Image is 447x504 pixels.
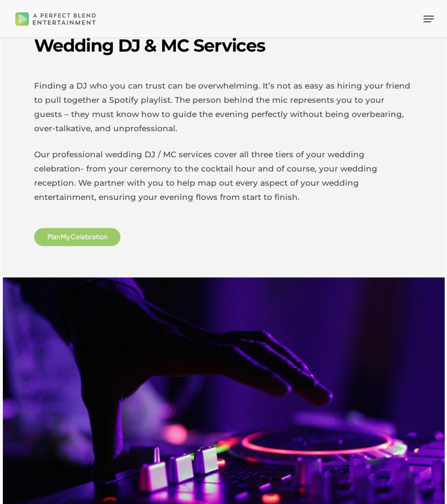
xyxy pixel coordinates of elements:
[51,233,53,240] span: l
[34,35,413,56] h2: Wedding DJ & MC Services
[82,233,86,240] span: e
[61,233,66,240] span: M
[56,233,60,240] span: n
[76,233,80,240] span: e
[47,233,52,240] span: P
[53,233,56,240] span: a
[71,233,76,240] span: C
[104,233,108,240] span: n
[100,233,104,240] span: o
[13,6,98,32] img: A Perfect Blend Entertainment
[423,14,434,24] a: Navigation Menu
[90,233,92,240] span: r
[34,81,411,133] span: Finding a DJ who you can trust can be overwhelming. It’s not as easy as hiring your friend to pul...
[96,233,99,240] span: t
[98,233,100,240] span: i
[34,150,377,202] span: Our professional wedding DJ / MC services cover all three tiers of your wedding celebration- from...
[85,233,90,240] span: b
[80,233,82,240] span: l
[47,233,108,240] a: Plan My Celebration
[66,233,70,240] span: y
[92,233,96,240] span: a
